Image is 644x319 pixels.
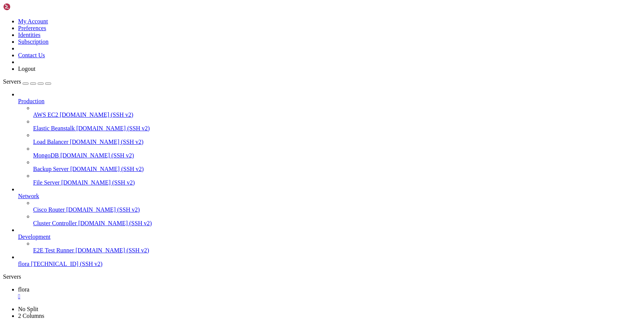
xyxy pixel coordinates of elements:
a: Network [18,193,641,200]
a: Servers [3,78,51,85]
span: File Server [33,179,60,186]
li: flora [TECHNICAL_ID] (SSH v2) [18,254,641,267]
li: Backup Server [DOMAIN_NAME] (SSH v2) [33,159,641,172]
a:  [18,293,641,300]
span: Cisco Router [33,206,65,213]
img: Shellngn [3,3,46,11]
span: Backup Server [33,166,69,172]
span: [DOMAIN_NAME] (SSH v2) [60,152,134,159]
span: [DOMAIN_NAME] (SSH v2) [78,220,152,226]
span: flora [18,261,29,267]
li: Load Balancer [DOMAIN_NAME] (SSH v2) [33,132,641,145]
li: Cisco Router [DOMAIN_NAME] (SSH v2) [33,200,641,213]
span: Cluster Controller [33,220,77,226]
span: [DOMAIN_NAME] (SSH v2) [70,166,144,172]
a: Contact Us [18,52,45,58]
a: 2 Columns [18,313,44,319]
a: MongoDB [DOMAIN_NAME] (SSH v2) [33,152,641,159]
span: [TECHNICAL_ID] (SSH v2) [31,261,102,267]
span: Servers [3,78,21,85]
li: AWS EC2 [DOMAIN_NAME] (SSH v2) [33,105,641,118]
a: Subscription [18,38,49,45]
a: Load Balancer [DOMAIN_NAME] (SSH v2) [33,139,641,145]
span: [DOMAIN_NAME] (SSH v2) [76,247,149,253]
span: Load Balancer [33,139,68,145]
span: [DOMAIN_NAME] (SSH v2) [70,139,144,145]
a: flora [TECHNICAL_ID] (SSH v2) [18,261,641,267]
a: Identities [18,32,41,38]
li: Network [18,186,641,227]
span: AWS EC2 [33,111,58,118]
span: E2E Test Runner [33,247,74,253]
a: E2E Test Runner [DOMAIN_NAME] (SSH v2) [33,247,641,254]
a: No Split [18,306,38,312]
span: MongoDB [33,152,59,159]
a: Development [18,234,641,240]
a: My Account [18,18,48,24]
a: AWS EC2 [DOMAIN_NAME] (SSH v2) [33,111,641,118]
a: flora [18,286,641,300]
a: Cisco Router [DOMAIN_NAME] (SSH v2) [33,206,641,213]
a: Preferences [18,25,46,31]
a: Production [18,98,641,105]
span: Production [18,98,44,104]
a: Cluster Controller [DOMAIN_NAME] (SSH v2) [33,220,641,227]
li: MongoDB [DOMAIN_NAME] (SSH v2) [33,145,641,159]
a: File Server [DOMAIN_NAME] (SSH v2) [33,179,641,186]
li: Elastic Beanstalk [DOMAIN_NAME] (SSH v2) [33,118,641,132]
li: Cluster Controller [DOMAIN_NAME] (SSH v2) [33,213,641,227]
div: Servers [3,273,641,280]
li: Development [18,227,641,254]
li: E2E Test Runner [DOMAIN_NAME] (SSH v2) [33,240,641,254]
span: [DOMAIN_NAME] (SSH v2) [61,179,135,186]
a: Elastic Beanstalk [DOMAIN_NAME] (SSH v2) [33,125,641,132]
span: [DOMAIN_NAME] (SSH v2) [60,111,134,118]
li: Production [18,91,641,186]
a: Backup Server [DOMAIN_NAME] (SSH v2) [33,166,641,172]
span: Network [18,193,39,199]
span: [DOMAIN_NAME] (SSH v2) [66,206,140,213]
a: Logout [18,66,35,72]
span: Elastic Beanstalk [33,125,75,131]
span: [DOMAIN_NAME] (SSH v2) [76,125,150,131]
li: File Server [DOMAIN_NAME] (SSH v2) [33,172,641,186]
span: flora [18,286,29,293]
span: Development [18,234,50,240]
